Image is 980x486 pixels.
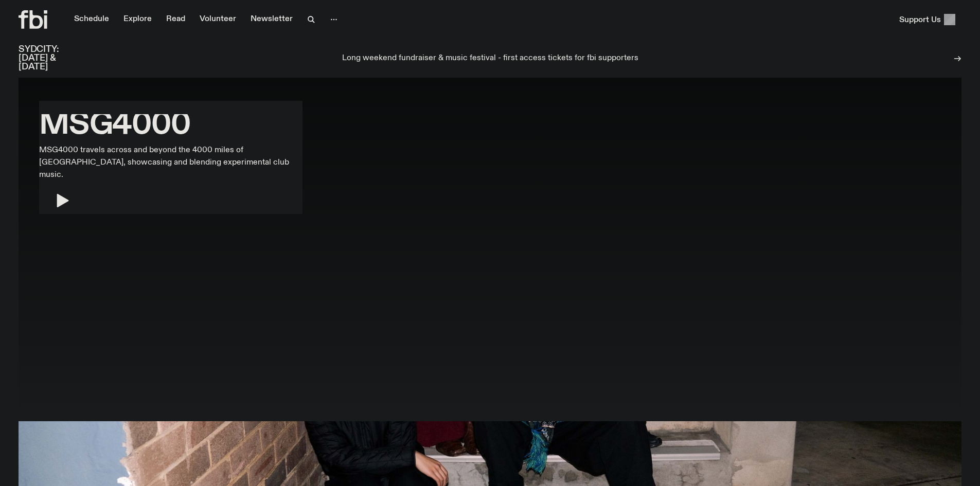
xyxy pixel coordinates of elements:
span: Support Us [899,15,941,24]
p: Long weekend fundraiser & music festival - first access tickets for fbi supporters [342,54,638,63]
a: MSG4000MSG4000 travels across and beyond the 4000 miles of [GEOGRAPHIC_DATA], showcasing and blen... [39,101,302,214]
h3: MSG4000 [39,111,302,140]
p: MSG4000 travels across and beyond the 4000 miles of [GEOGRAPHIC_DATA], showcasing and blending ex... [39,144,302,181]
a: Schedule [68,12,115,27]
button: Support Us [893,12,961,27]
h3: SYDCITY: [DATE] & [DATE] [19,45,84,71]
a: Volunteer [193,12,242,27]
a: Read [160,12,191,27]
a: Newsletter [244,12,299,27]
a: Explore [117,12,158,27]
